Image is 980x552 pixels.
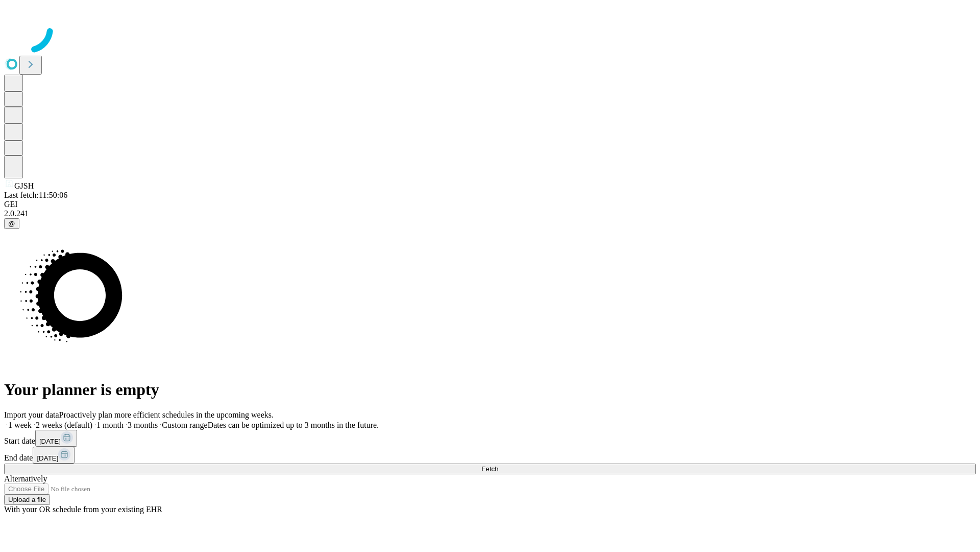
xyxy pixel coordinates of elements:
[4,494,50,505] button: Upload a file
[4,464,976,474] button: Fetch
[39,438,61,445] span: [DATE]
[4,200,976,209] div: GEI
[37,454,58,462] span: [DATE]
[128,421,158,429] span: 3 months
[96,421,124,429] span: 1 month
[4,209,976,218] div: 2.0.241
[36,421,92,429] span: 2 weeks (default)
[4,505,162,514] span: With your OR schedule from your existing EHR
[35,430,77,447] button: [DATE]
[4,218,19,229] button: @
[59,410,274,419] span: Proactively plan more efficient schedules in the upcoming weeks.
[162,421,207,429] span: Custom range
[4,380,976,399] h1: Your planner is empty
[4,430,976,447] div: Start date
[33,447,75,464] button: [DATE]
[4,191,67,199] span: Last fetch: 11:50:06
[481,465,498,473] span: Fetch
[8,421,32,429] span: 1 week
[4,447,976,464] div: End date
[4,474,47,483] span: Alternatively
[208,421,379,429] span: Dates can be optimized up to 3 months in the future.
[8,220,15,227] span: @
[4,410,59,419] span: Import your data
[14,181,34,190] span: GJSH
